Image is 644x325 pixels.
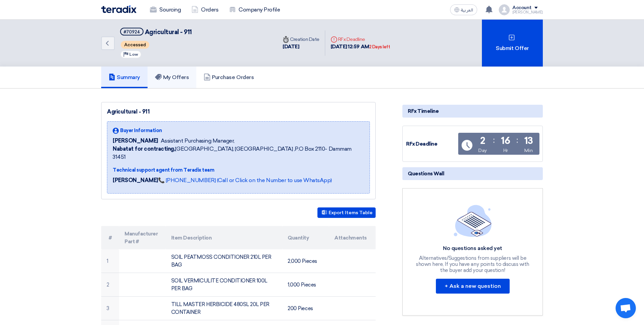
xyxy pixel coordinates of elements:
th: Manufacturer Part # [119,226,166,249]
td: SOIL VERMICULITE CONDITIONER 100L PER BAG [166,273,283,297]
th: # [101,226,119,249]
a: Open chat [616,298,636,318]
div: [DATE] 12:59 AM [331,43,390,51]
span: Agricultural - 911 [145,28,192,36]
div: 2 Days left [369,44,390,50]
button: العربية [450,4,477,15]
a: Orders [186,2,224,17]
div: #70924 [124,30,140,34]
img: empty_state_list.svg [454,205,492,236]
a: Sourcing [145,2,186,17]
span: العربية [461,8,473,12]
span: [PERSON_NAME] [113,137,158,145]
div: Submit Offer [482,20,543,67]
div: : [516,134,518,146]
td: TILL MASTER HERBICIDE 480SL 20L PER CONTAINER [166,297,283,320]
div: [DATE] [283,43,319,51]
td: 2,000 Pieces [282,249,329,273]
h5: My Offers [155,74,189,81]
div: Day [478,147,487,154]
td: SOIL PEATMOSS CONDITIONER 210L PER BAG [166,249,283,273]
span: [GEOGRAPHIC_DATA], [GEOGRAPHIC_DATA] ,P.O Box 2110- Dammam 31451 [113,145,364,161]
a: Company Profile [224,2,285,17]
img: Teradix logo [101,5,136,13]
span: Assistant Purchasing Manager, [161,137,235,145]
div: Account [512,5,532,11]
td: 3 [101,297,119,320]
th: Attachments [329,226,376,249]
button: Export Items Table [317,207,376,218]
div: [PERSON_NAME] [512,10,543,14]
h5: Purchase Orders [204,74,254,81]
div: Creation Date [283,36,319,43]
div: 2 [480,136,485,146]
div: Min [524,147,533,154]
td: 1,000 Pieces [282,273,329,297]
td: 2 [101,273,119,297]
div: RFx Deadline [406,140,457,148]
div: Hr [503,147,508,154]
h5: Agricultural - 911 [120,28,192,36]
b: Nabatat for contracting, [113,146,175,152]
div: Technical support agent from Teradix team [113,167,364,174]
td: 1 [101,249,119,273]
span: Low [129,52,138,57]
img: profile_test.png [499,4,510,15]
span: Accessed [121,41,149,49]
div: RFx Timeline [402,105,543,118]
div: Alternatives/Suggestions from suppliers will be shown here, If you have any points to discuss wit... [415,255,530,273]
div: 16 [501,136,510,146]
a: Purchase Orders [196,67,261,88]
h5: Summary [109,74,140,81]
div: 13 [524,136,533,146]
span: Buyer Information [120,127,162,134]
div: Agricultural - 911 [107,108,370,116]
strong: [PERSON_NAME] [113,177,158,183]
td: 200 Pieces [282,297,329,320]
a: Summary [101,67,148,88]
a: My Offers [148,67,197,88]
button: + Ask a new question [436,279,510,294]
div: No questions asked yet [415,245,530,252]
a: 📞 [PHONE_NUMBER] (Call or Click on the Number to use WhatsApp) [158,177,332,183]
th: Quantity [282,226,329,249]
div: : [493,134,495,146]
th: Item Description [166,226,283,249]
span: Questions Wall [408,170,444,177]
div: RFx Deadline [331,36,390,43]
